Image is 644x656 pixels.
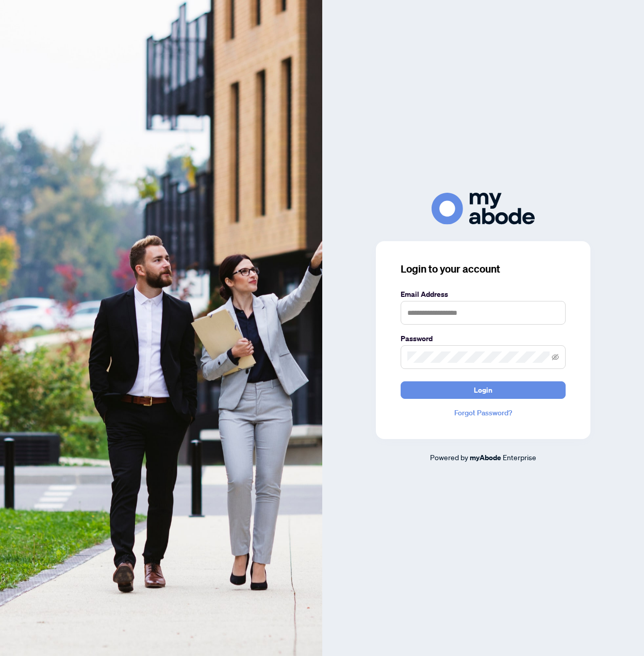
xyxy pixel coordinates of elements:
span: Enterprise [503,452,536,462]
h3: Login to your account [401,262,566,276]
span: Login [474,382,492,398]
label: Email Address [401,289,566,300]
a: myAbode [470,452,501,463]
label: Password [401,333,566,344]
span: Powered by [430,452,468,462]
span: eye-invisible [552,354,559,361]
button: Login [401,381,566,399]
a: Forgot Password? [401,407,566,418]
img: ma-logo [432,193,535,224]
